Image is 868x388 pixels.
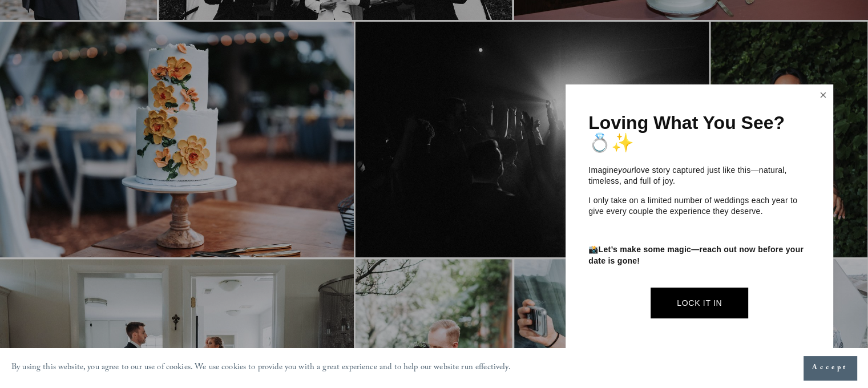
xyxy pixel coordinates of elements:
h1: Loving What You See? 💍✨ [588,113,810,153]
p: 📸 [588,244,810,266]
em: your [618,165,634,175]
p: By using this website, you agree to our use of cookies. We use cookies to provide you with a grea... [11,360,511,377]
button: Accept [804,356,857,380]
a: Close [815,86,832,104]
strong: Let’s make some magic—reach out now before your date is gone! [588,245,806,265]
p: I only take on a limited number of weddings each year to give every couple the experience they de... [588,195,810,217]
p: Imagine love story captured just like this—natural, timeless, and full of joy. [588,165,810,187]
span: Accept [812,362,848,374]
a: Lock It In [651,288,748,318]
